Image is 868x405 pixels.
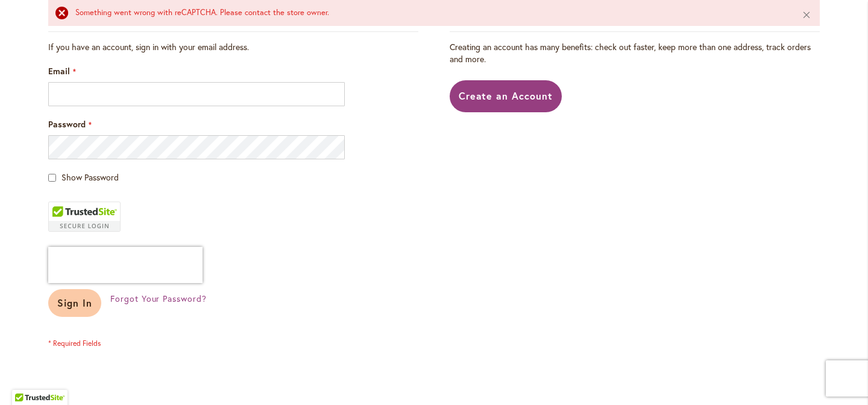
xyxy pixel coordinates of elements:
button: Sign In [48,289,101,317]
iframe: reCAPTCHA [48,247,203,283]
iframe: Launch Accessibility Center [9,362,43,396]
span: Sign In [57,296,92,309]
a: Forgot Your Password? [110,293,207,305]
p: Creating an account has many benefits: check out faster, keep more than one address, track orders... [450,41,820,65]
span: Password [48,118,86,130]
div: TrustedSite Certified [48,202,121,232]
span: Forgot Your Password? [110,293,207,304]
div: Something went wrong with reCAPTCHA. Please contact the store owner. [75,7,784,19]
span: Show Password [61,171,119,183]
span: Create an Account [459,89,553,102]
span: Email [48,65,70,77]
div: If you have an account, sign in with your email address. [48,41,418,53]
a: Create an Account [450,80,562,112]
